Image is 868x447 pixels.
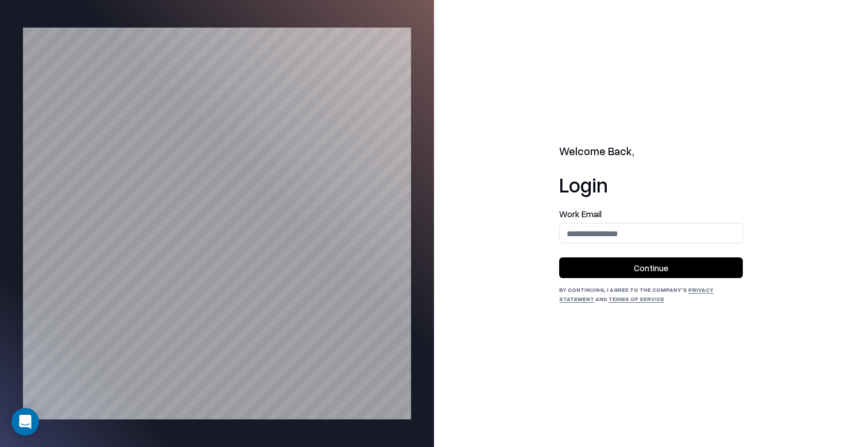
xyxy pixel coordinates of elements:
div: Open Intercom Messenger [11,408,39,436]
h1: Login [559,173,743,196]
a: Terms of Service [609,295,664,302]
label: Work Email [559,210,743,218]
button: Continue [559,257,743,278]
h2: Welcome Back, [559,144,743,160]
div: By continuing, I agree to the Company's and [559,285,743,303]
